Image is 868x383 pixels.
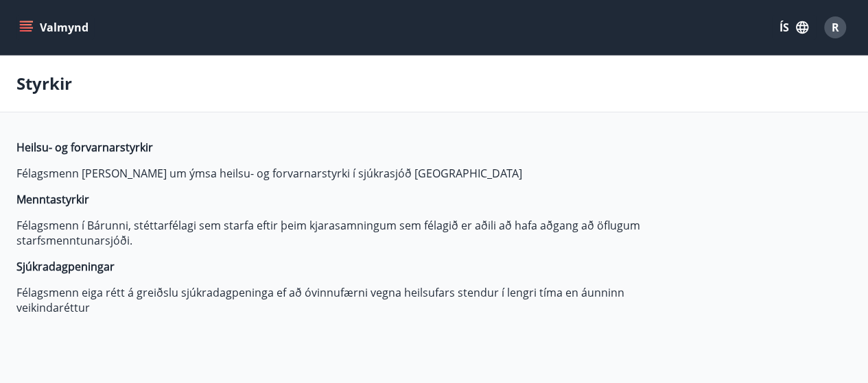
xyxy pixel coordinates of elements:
[16,192,89,207] strong: Menntastyrkir
[16,72,72,95] p: Styrkir
[16,218,664,248] p: Félagsmenn í Bárunni, stéttarfélagi sem starfa eftir þeim kjarasamningum sem félagið er aðili að ...
[832,20,839,35] span: R
[16,140,153,155] strong: Heilsu- og forvarnarstyrkir
[16,15,94,40] button: menu
[16,259,115,274] strong: Sjúkradagpeningar
[16,285,664,315] p: Félagsmenn eiga rétt á greiðslu sjúkradagpeninga ef að óvinnufærni vegna heilsufars stendur í len...
[16,166,664,181] p: Félagsmenn [PERSON_NAME] um ýmsa heilsu- og forvarnarstyrki í sjúkrasjóð [GEOGRAPHIC_DATA]
[819,11,852,44] button: R
[772,15,816,40] button: ÍS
